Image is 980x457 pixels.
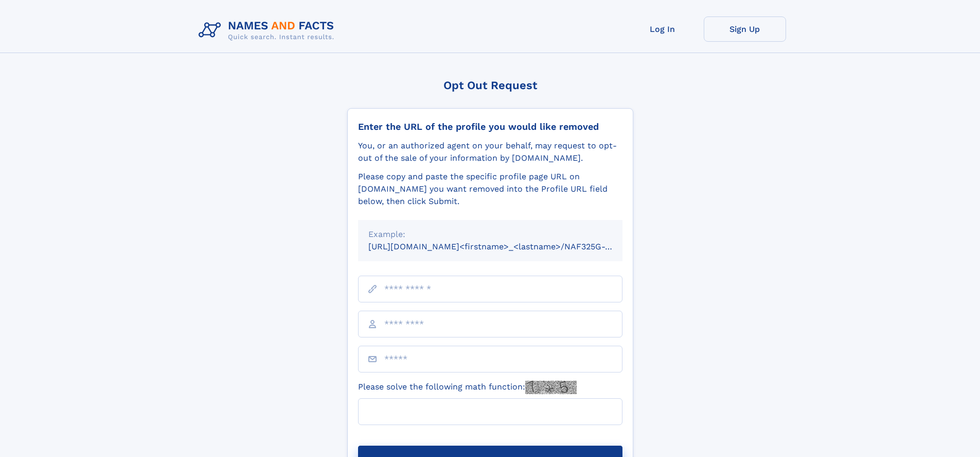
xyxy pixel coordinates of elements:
[358,171,622,208] div: Please copy and paste the specific profile page URL on [DOMAIN_NAME] you want removed into the Pr...
[621,16,704,42] a: Log In
[358,140,622,164] div: You, or an authorized agent on your behalf, may request to opt-out of the sale of your informatio...
[194,16,343,44] img: Logo Names and Facts
[358,121,622,132] div: Enter the URL of the profile you would like removed
[368,228,612,241] div: Example:
[704,16,786,42] a: Sign Up
[347,79,633,92] div: Opt Out Request
[358,381,577,394] label: Please solve the following math function:
[368,242,642,251] small: [URL][DOMAIN_NAME]<firstname>_<lastname>/NAF325G-xxxxxxxx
